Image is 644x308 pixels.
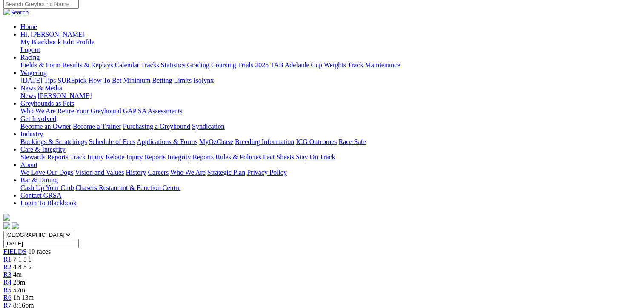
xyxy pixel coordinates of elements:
div: News & Media [20,92,641,100]
img: logo-grsa-white.png [3,214,10,221]
a: Stewards Reports [20,153,68,161]
a: Become an Owner [20,123,71,130]
a: News [20,92,36,99]
a: SUREpick [57,77,86,84]
a: Contact GRSA [20,192,61,199]
span: 52m [13,286,25,294]
a: Tracks [141,61,159,69]
a: Greyhounds as Pets [20,100,74,107]
span: 7 1 5 8 [13,256,32,263]
a: Minimum Betting Limits [123,77,192,84]
span: 1h 13m [13,294,34,301]
div: Greyhounds as Pets [20,107,641,115]
a: Cash Up Your Club [20,184,74,191]
a: Fact Sheets [263,153,294,161]
a: Logout [20,46,40,53]
a: Become a Trainer [73,123,121,130]
a: ICG Outcomes [296,138,337,145]
a: We Love Our Dogs [20,169,73,176]
a: Calendar [114,61,139,69]
a: How To Bet [89,77,122,84]
div: About [20,169,641,176]
a: Grading [187,61,209,69]
a: Stay On Track [296,153,335,161]
a: Vision and Values [75,169,124,176]
span: 4 8 5 2 [13,263,32,271]
a: R6 [3,294,11,301]
div: Care & Integrity [20,153,641,161]
a: 2025 TAB Adelaide Cup [255,61,322,69]
a: Bookings & Scratchings [20,138,87,145]
a: Track Injury Rebate [70,153,124,161]
div: Hi, [PERSON_NAME] [20,38,641,54]
a: Strategic Plan [207,169,245,176]
a: Purchasing a Greyhound [123,123,190,130]
a: R4 [3,279,11,286]
a: Fields & Form [20,61,60,69]
a: Get Involved [20,115,56,122]
a: Retire Your Greyhound [57,107,121,115]
a: Rules & Policies [215,153,261,161]
a: Integrity Reports [167,153,214,161]
a: Who We Are [170,169,206,176]
a: R2 [3,263,11,271]
div: Racing [20,61,641,69]
a: R5 [3,286,11,294]
a: About [20,161,37,168]
a: MyOzChase [199,138,233,145]
a: Hi, [PERSON_NAME] [20,31,86,38]
img: Search [3,9,29,16]
a: Breeding Information [235,138,294,145]
a: Privacy Policy [247,169,287,176]
a: Weights [324,61,346,69]
a: Trials [238,61,253,69]
a: Results & Replays [62,61,113,69]
a: Wagering [20,69,47,76]
input: Select date [3,239,79,248]
a: FIELDS [3,248,26,255]
a: Login To Blackbook [20,199,77,207]
a: Careers [148,169,169,176]
img: facebook.svg [3,222,10,229]
a: Industry [20,130,43,138]
a: Race Safe [338,138,366,145]
img: twitter.svg [12,222,19,229]
a: Schedule of Fees [89,138,135,145]
a: GAP SA Assessments [123,107,183,115]
a: Syndication [192,123,224,130]
a: Care & Integrity [20,146,66,153]
span: 4m [13,271,22,278]
a: News & Media [20,84,62,92]
a: Edit Profile [63,38,94,46]
a: R3 [3,271,11,278]
a: Statistics [161,61,186,69]
a: Chasers Restaurant & Function Centre [75,184,180,191]
a: Applications & Forms [137,138,197,145]
a: Isolynx [193,77,214,84]
span: 28m [13,279,25,286]
a: Injury Reports [126,153,166,161]
a: Coursing [211,61,236,69]
div: Wagering [20,77,641,84]
div: Industry [20,138,641,146]
a: My Blackbook [20,38,61,46]
a: Home [20,23,37,30]
div: Bar & Dining [20,184,641,192]
span: 10 races [28,248,51,255]
a: Who We Are [20,107,56,115]
a: History [126,169,146,176]
span: Hi, [PERSON_NAME] [20,31,85,38]
a: R1 [3,256,11,263]
a: [DATE] Tips [20,77,56,84]
a: [PERSON_NAME] [37,92,92,99]
a: Racing [20,54,40,61]
a: Track Maintenance [348,61,400,69]
div: Get Involved [20,123,641,130]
